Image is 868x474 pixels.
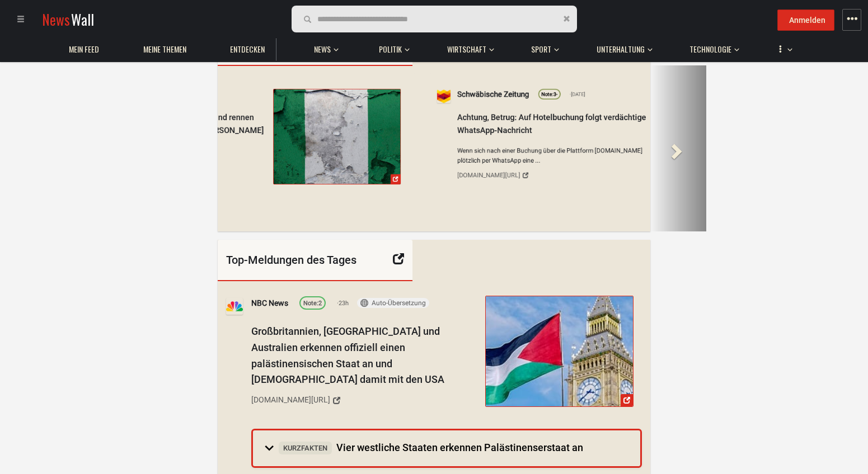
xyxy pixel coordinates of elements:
span: Sport [531,44,551,54]
span: Note: [303,300,318,307]
div: 3- [542,91,558,98]
button: Sport [526,34,559,60]
span: Wenn sich nach einer Buchung über die Plattform [DOMAIN_NAME] plötzlich per WhatsApp eine ... [457,145,652,165]
button: News [308,34,342,60]
span: [DEMOGRAPHIC_DATA] stellen sich tot und rennen durch Flammen, um den Angriff von [PERSON_NAME] zu... [72,112,264,147]
a: Wirtschaft [442,39,492,60]
span: Meine Themen [143,44,186,54]
button: Politik [373,34,410,60]
div: [DOMAIN_NAME][URL] [457,169,520,179]
div: Top-Meldungen des Tages [218,239,412,281]
a: Unterhaltung [591,39,650,60]
span: Politik [379,44,402,54]
span: News [314,44,331,54]
span: Unterhaltung [597,44,645,54]
span: [DATE] [570,90,585,98]
a: Sport [526,39,557,60]
a: Note:3- [538,88,561,99]
img: Großbritannien, Kanada und Australien erkennen offiziell einen ... [486,296,633,406]
span: News [42,9,70,30]
span: 23h [337,298,349,308]
span: Großbritannien, [GEOGRAPHIC_DATA] und Australien erkennen offiziell einen palästinensischen Staat... [251,325,444,385]
img: Profilbild von Schwäbische Zeitung [437,89,451,103]
span: Anmelden [789,16,825,25]
button: Unterhaltung [591,34,653,60]
button: Wirtschaft [442,34,494,60]
img: Nigerianer stellen sich tot und rennen durch Flammen, um den Angriff von ... [274,89,400,184]
div: [DOMAIN_NAME][URL] [251,393,330,405]
a: Nigerianer stellen sich tot und rennen durch Flammen, um den Angriff von ... [273,88,401,184]
span: Achtung, Betrug: Auf Hotelbuchung folgt verdächtige WhatsApp-Nachricht [457,112,646,134]
a: Note:2 [299,296,326,309]
a: News [308,39,336,60]
span: Entdecken [230,44,265,54]
a: NewsWall [42,9,94,30]
summary: KurzfaktenVier westliche Staaten erkennen Palästinenserstaat an [253,430,640,466]
a: Großbritannien, Kanada und Australien erkennen offiziell einen ... [485,295,634,406]
span: Kurzfakten [279,441,332,454]
div: 2 [303,298,322,309]
a: Schwäbische Zeitung [457,88,529,100]
span: Technologie [689,44,731,54]
a: Technologie [684,39,737,60]
a: [DOMAIN_NAME][URL] [457,167,652,182]
a: Politik [373,39,407,60]
button: Technologie [684,34,739,60]
button: Anmelden [777,10,834,31]
button: Auto-Übersetzung [357,297,429,307]
span: Note: [542,91,554,97]
a: NBC News [251,296,288,309]
span: Mein Feed [69,44,99,54]
span: Wirtschaft [447,44,486,54]
img: Profilbild von NBC News [226,297,243,314]
span: Vier westliche Staaten erkennen Palästinenserstaat an [279,441,583,453]
span: Wall [71,9,94,30]
a: [DOMAIN_NAME][URL] [251,390,477,409]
